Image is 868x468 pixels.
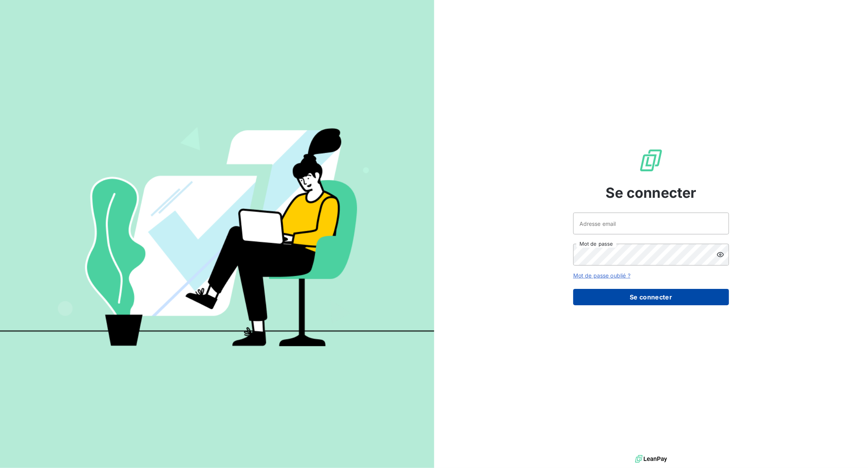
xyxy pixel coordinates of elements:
[606,182,697,203] span: Se connecter
[639,148,664,173] img: Logo LeanPay
[573,213,729,234] input: placeholder
[635,453,667,465] img: logo
[573,289,729,305] button: Se connecter
[573,272,630,279] a: Mot de passe oublié ?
